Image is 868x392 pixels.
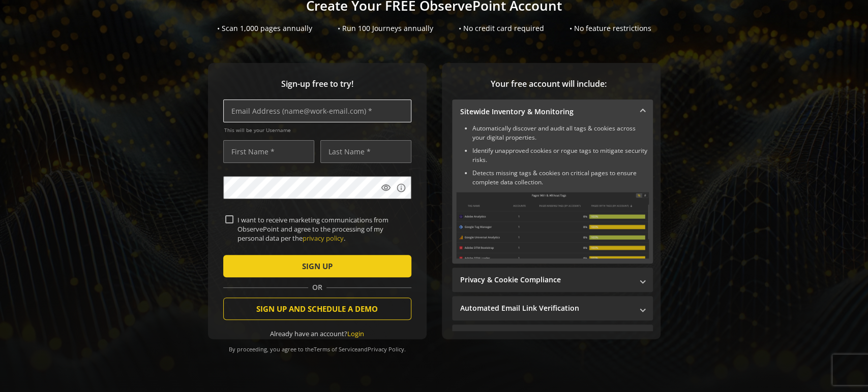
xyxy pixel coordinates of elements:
[320,140,411,163] input: Last Name *
[302,257,333,275] span: SIGN UP
[256,300,378,318] span: SIGN UP AND SCHEDULE A DEMO
[472,124,649,142] li: Automatically discover and audit all tags & cookies across your digital properties.
[460,275,633,285] mat-panel-title: Privacy & Cookie Compliance
[472,146,649,165] li: Identify unapproved cookies or rogue tags to mitigate security risks.
[472,169,649,187] li: Detects missing tags & cookies on critical pages to ensure complete data collection.
[233,215,409,243] label: I want to receive marketing communications from ObservePoint and agree to the processing of my pe...
[459,23,544,34] div: • No credit card required
[452,324,653,349] mat-expansion-panel-header: Performance Monitoring with Web Vitals
[460,107,633,117] mat-panel-title: Sitewide Inventory & Monitoring
[223,140,314,163] input: First Name *
[452,100,653,124] mat-expansion-panel-header: Sitewide Inventory & Monitoring
[223,78,411,90] span: Sign-up free to try!
[452,124,653,264] div: Sitewide Inventory & Monitoring
[223,298,411,320] button: SIGN UP AND SCHEDULE A DEMO
[223,255,411,277] button: SIGN UP
[347,329,364,338] a: Login
[223,339,411,353] div: By proceeding, you agree to the and .
[314,345,357,353] a: Terms of Service
[303,234,344,243] a: privacy policy
[570,23,651,34] div: • No feature restrictions
[368,345,404,353] a: Privacy Policy
[460,303,633,313] mat-panel-title: Automated Email Link Verification
[223,329,411,339] div: Already have an account?
[224,126,411,134] span: This will be your Username
[381,183,391,193] mat-icon: visibility
[338,23,433,34] div: • Run 100 Journeys annually
[396,183,406,193] mat-icon: info
[456,192,649,258] img: Sitewide Inventory & Monitoring
[308,282,326,292] span: OR
[223,100,411,122] input: Email Address (name@work-email.com) *
[452,268,653,292] mat-expansion-panel-header: Privacy & Cookie Compliance
[217,23,312,34] div: • Scan 1,000 pages annually
[452,78,645,90] span: Your free account will include:
[452,296,653,320] mat-expansion-panel-header: Automated Email Link Verification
